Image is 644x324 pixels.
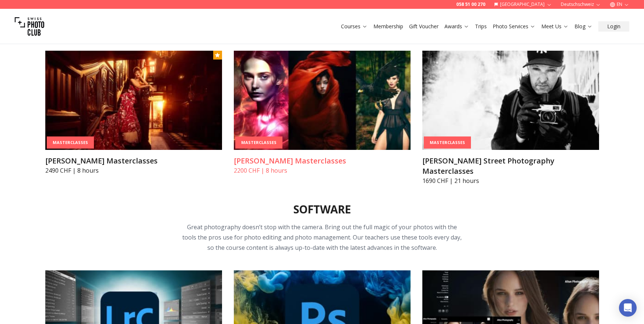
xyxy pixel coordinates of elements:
img: Swiss photo club [15,12,44,41]
h3: [PERSON_NAME] Masterclasses [234,156,411,166]
a: Awards [444,23,469,30]
img: Marco Benedetti Masterclasses [234,51,411,150]
p: 2200 CHF | 8 hours [234,166,411,175]
img: Lindsay Adler Masterclasses [45,51,222,150]
div: Open Intercom Messenger [619,299,637,317]
a: Lindsay Adler MasterclassesMasterClasses[PERSON_NAME] Masterclasses2490 CHF | 8 hours [45,51,222,175]
button: Blog [571,21,595,32]
p: 2490 CHF | 8 hours [45,166,222,175]
h3: [PERSON_NAME] Masterclasses [45,156,222,166]
a: Photo Services [493,23,535,30]
button: Meet Us [538,21,571,32]
a: Gift Voucher [409,23,439,30]
a: 058 51 00 270 [456,1,485,7]
div: MasterClasses [47,137,94,149]
button: Gift Voucher [406,21,441,32]
button: Courses [338,21,370,32]
a: Trips [475,23,487,30]
button: Trips [472,21,490,32]
button: Awards [441,21,472,32]
button: Photo Services [490,21,538,32]
div: MasterClasses [235,137,282,149]
button: Membership [370,21,406,32]
a: Marco Benedetti MasterclassesMasterClasses[PERSON_NAME] Masterclasses2200 CHF | 8 hours [234,51,411,175]
h3: [PERSON_NAME] Street Photography Masterclasses [422,156,599,176]
h2: Software [293,203,351,216]
a: Blog [574,23,592,30]
div: MasterClasses [424,137,471,149]
span: Great photography doesn’t stop with the camera. Bring out the full magic of your photos with the ... [182,223,462,252]
a: Meet Us [541,23,569,30]
a: Membership [373,23,403,30]
button: Login [598,21,629,32]
a: Phil Penman Street Photography MasterclassesMasterClasses[PERSON_NAME] Street Photography Masterc... [422,51,599,185]
a: Courses [341,23,367,30]
p: 1690 CHF | 21 hours [422,176,599,185]
img: Phil Penman Street Photography Masterclasses [422,51,599,150]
